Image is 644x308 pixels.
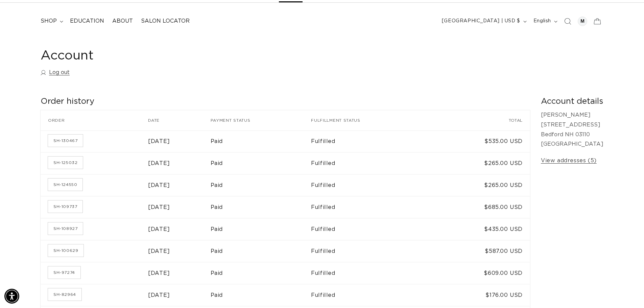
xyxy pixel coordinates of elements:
time: [DATE] [148,292,170,298]
td: Fulfilled [311,262,432,284]
td: Paid [211,152,311,174]
td: Fulfilled [311,152,432,174]
span: [GEOGRAPHIC_DATA] | USD $ [442,18,520,25]
h2: Account details [541,96,603,107]
td: Fulfilled [311,284,432,306]
a: Education [66,14,108,29]
time: [DATE] [148,183,170,188]
a: View addresses (5) [541,156,597,166]
a: About [108,14,137,29]
td: Paid [211,174,311,196]
span: Salon Locator [141,18,190,25]
td: $535.00 USD [432,131,530,152]
td: Fulfilled [311,240,432,262]
td: Fulfilled [311,131,432,152]
td: $265.00 USD [432,152,530,174]
td: Paid [211,196,311,218]
th: Order [41,110,148,131]
span: About [112,18,133,25]
h1: Account [41,48,603,64]
a: Order number SH-125032 [48,157,83,169]
th: Total [432,110,530,131]
a: Order number SH-108927 [48,222,83,235]
div: Accessibility Menu [4,289,19,304]
td: $587.00 USD [432,240,530,262]
th: Payment status [211,110,311,131]
a: Order number SH-82964 [48,288,81,301]
summary: Search [560,14,575,29]
td: $176.00 USD [432,284,530,306]
td: Paid [211,131,311,152]
td: $609.00 USD [432,262,530,284]
time: [DATE] [148,161,170,166]
td: Fulfilled [311,196,432,218]
button: [GEOGRAPHIC_DATA] | USD $ [438,15,529,28]
a: Log out [41,68,70,77]
p: [PERSON_NAME] [STREET_ADDRESS] Bedford NH 03110 [GEOGRAPHIC_DATA] [541,110,603,149]
a: Order number SH-97274 [48,266,80,279]
td: Paid [211,262,311,284]
span: shop [41,18,57,25]
time: [DATE] [148,248,170,254]
time: [DATE] [148,270,170,276]
span: Education [70,18,104,25]
td: Paid [211,218,311,240]
td: Paid [211,284,311,306]
summary: shop [37,14,66,29]
th: Date [148,110,210,131]
time: [DATE] [148,139,170,144]
a: Salon Locator [137,14,194,29]
time: [DATE] [148,205,170,210]
td: Fulfilled [311,218,432,240]
time: [DATE] [148,227,170,232]
td: Paid [211,240,311,262]
td: $685.00 USD [432,196,530,218]
a: Order number SH-109737 [48,200,82,213]
a: Order number SH-124550 [48,179,82,191]
span: English [533,18,551,25]
td: Fulfilled [311,174,432,196]
th: Fulfillment status [311,110,432,131]
a: Order number SH-100629 [48,244,84,257]
a: Order number SH-130467 [48,135,83,147]
td: $265.00 USD [432,174,530,196]
h2: Order history [41,96,530,107]
button: English [529,15,560,28]
td: $435.00 USD [432,218,530,240]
